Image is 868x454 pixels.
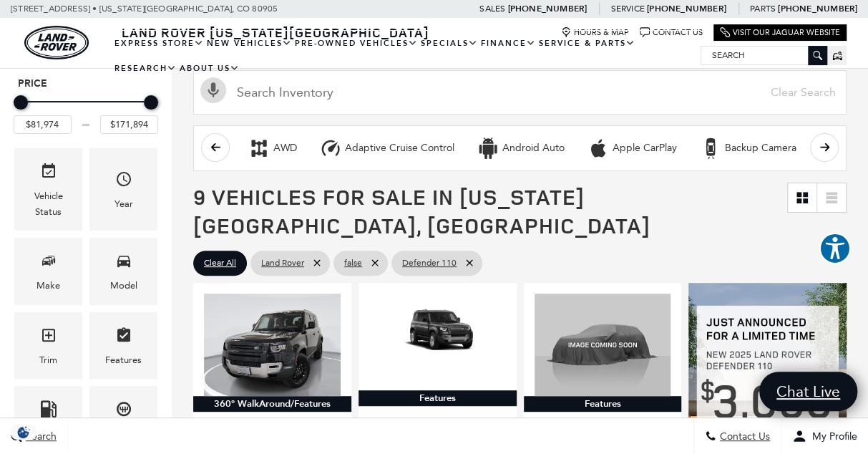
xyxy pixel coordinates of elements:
[40,248,57,278] span: Make
[725,142,796,155] div: Backup Camera
[89,238,157,304] div: ModelModel
[200,77,226,103] svg: Click to toggle on voice search
[205,31,293,56] a: New Vehicles
[261,254,304,272] span: Land Rover
[193,70,847,115] input: Search Inventory
[248,137,270,159] div: AWD
[647,3,726,14] a: [PHONE_NUMBER]
[640,27,703,38] a: Contact Us
[344,254,362,272] span: false
[25,188,72,220] div: Vehicle Status
[14,90,158,134] div: Price
[769,382,847,401] span: Chat Live
[122,24,429,41] span: Land Rover [US_STATE][GEOGRAPHIC_DATA]
[273,142,297,155] div: AWD
[469,133,572,163] button: Android AutoAndroid Auto
[114,196,133,212] div: Year
[561,27,629,38] a: Hours & Map
[11,4,278,14] a: [STREET_ADDRESS] • [US_STATE][GEOGRAPHIC_DATA], CO 80905
[193,396,351,412] div: 360° WalkAround/Features
[240,133,305,163] button: AWDAWD
[810,133,839,162] button: scroll right
[113,31,701,81] nav: Main Navigation
[113,56,178,81] a: Research
[14,386,82,453] div: FueltypeFueltype
[524,396,682,412] div: Features
[14,95,28,110] div: Minimum Price
[402,254,457,272] span: Defender 110
[312,133,462,163] button: Adaptive Cruise ControlAdaptive Cruise Control
[692,133,804,163] button: Backup CameraBackup Camera
[24,26,89,59] img: Land Rover
[40,323,57,352] span: Trim
[369,294,506,370] img: 2025 LAND ROVER Defender 110 400PS S
[115,167,132,196] span: Year
[788,183,816,212] a: Grid View
[18,77,154,90] h5: Price
[39,352,57,368] div: Trim
[759,372,857,411] a: Chat Live
[580,133,685,163] button: Apple CarPlayApple CarPlay
[700,137,721,159] div: Backup Camera
[113,31,205,56] a: EXPRESS STORE
[115,248,132,278] span: Model
[89,312,157,379] div: FeaturesFeatures
[587,137,609,159] div: Apple CarPlay
[24,26,89,59] a: land-rover
[750,4,776,14] span: Parts
[359,390,517,406] div: Features
[115,323,132,352] span: Features
[89,148,157,231] div: YearYear
[345,142,454,155] div: Adaptive Cruise Control
[535,294,671,396] img: 2025 LAND ROVER Defender 110 S
[115,397,132,426] span: Transmission
[204,254,236,272] span: Clear All
[720,27,840,38] a: Visit Our Jaguar Website
[701,47,826,64] input: Search
[14,115,72,134] input: Minimum
[36,278,60,294] div: Make
[537,31,637,56] a: Service & Parts
[7,425,40,440] img: Opt-Out Icon
[113,24,438,41] a: Land Rover [US_STATE][GEOGRAPHIC_DATA]
[110,278,137,294] div: Model
[14,312,82,379] div: TrimTrim
[502,142,565,155] div: Android Auto
[806,430,857,443] span: My Profile
[40,159,57,188] span: Vehicle
[204,294,341,396] img: 2025 LAND ROVER Defender 110 S
[479,31,537,56] a: Finance
[610,4,644,14] span: Service
[819,233,851,267] aside: Accessibility Help Desk
[14,238,82,304] div: MakeMake
[479,4,505,14] span: Sales
[105,352,142,368] div: Features
[193,182,650,240] span: 9 Vehicles for Sale in [US_STATE][GEOGRAPHIC_DATA], [GEOGRAPHIC_DATA]
[40,397,57,426] span: Fueltype
[781,418,868,454] button: Open user profile menu
[178,56,241,81] a: About Us
[507,3,587,14] a: [PHONE_NUMBER]
[100,115,158,134] input: Maximum
[613,142,677,155] div: Apple CarPlay
[144,95,158,110] div: Maximum Price
[320,137,341,159] div: Adaptive Cruise Control
[778,3,857,14] a: [PHONE_NUMBER]
[14,148,82,231] div: VehicleVehicle Status
[293,31,419,56] a: Pre-Owned Vehicles
[419,31,479,56] a: Specials
[819,233,851,264] button: Explore your accessibility options
[201,133,230,162] button: scroll left
[7,425,40,440] section: Click to Open Cookie Consent Modal
[716,430,770,443] span: Contact Us
[477,137,499,159] div: Android Auto
[89,386,157,453] div: TransmissionTransmission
